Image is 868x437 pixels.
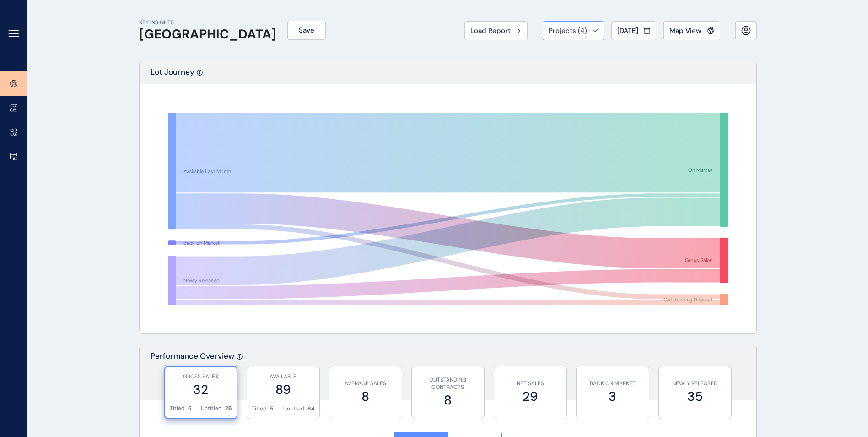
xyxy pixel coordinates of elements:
[549,26,587,35] span: Projects ( 4 )
[252,405,267,413] p: Titled
[299,26,314,35] span: Save
[170,373,232,381] p: GROSS SALES
[470,26,511,35] span: Load Report
[611,21,656,40] button: [DATE]
[581,380,644,388] p: BACK ON MARKET
[663,380,727,388] p: NEWLY RELEASED
[139,27,276,42] h1: [GEOGRAPHIC_DATA]
[307,405,315,413] p: 84
[416,391,480,409] label: 8
[334,388,397,405] label: 8
[334,380,397,388] p: AVERAGE SALES
[287,21,326,40] button: Save
[170,404,185,412] p: Titled
[139,19,276,27] p: KEY INSIGHTS
[669,26,701,35] span: Map View
[581,388,644,405] label: 3
[151,351,234,400] p: Performance Overview
[416,376,480,392] p: OUTSTANDING CONTRACTS
[225,404,232,412] p: 26
[663,21,720,40] button: Map View
[252,381,315,399] label: 89
[270,405,273,413] p: 5
[543,21,604,40] button: Projects (4)
[252,373,315,381] p: AVAILABLE
[151,67,194,84] p: Lot Journey
[188,404,192,412] p: 6
[499,380,562,388] p: NET SALES
[663,388,727,405] label: 35
[201,404,222,412] p: Untitled
[283,405,304,413] p: Untitled
[499,388,562,405] label: 29
[170,381,232,399] label: 32
[617,26,638,35] span: [DATE]
[464,21,528,40] button: Load Report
